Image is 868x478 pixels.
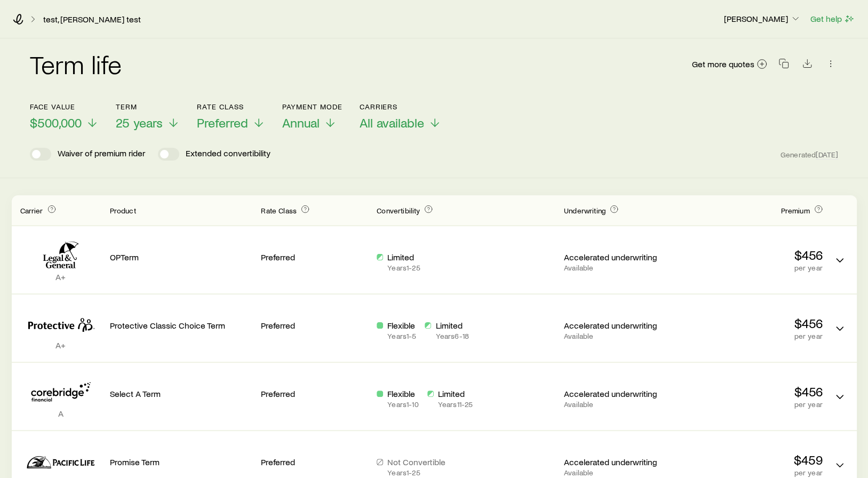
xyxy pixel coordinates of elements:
a: Download CSV [800,60,815,70]
p: Preferred [261,388,368,399]
span: Generated [781,150,838,160]
p: Payment Mode [282,102,343,111]
p: Preferred [261,252,368,262]
span: $500,000 [30,115,82,130]
p: Select A Term [110,388,253,399]
p: Not Convertible [387,457,445,467]
span: 25 years [116,115,163,130]
p: Flexible [387,388,418,399]
p: Years 1 - 5 [387,332,416,340]
p: Flexible [387,320,416,331]
p: Available [564,468,671,477]
span: Rate Class [261,206,297,215]
p: Years 6 - 18 [435,332,468,340]
p: Years 11 - 25 [438,400,473,409]
p: A+ [20,340,101,350]
button: CarriersAll available [360,102,441,131]
p: per year [680,332,823,340]
span: [DATE] [816,150,838,160]
p: Promise Term [110,457,253,467]
p: Available [564,264,671,272]
p: Years 1 - 25 [387,264,420,272]
h2: Term life [30,51,122,77]
a: test, [PERSON_NAME] test [43,14,141,25]
p: Protective Classic Choice Term [110,320,253,331]
p: OPTerm [110,252,253,262]
span: Get more quotes [692,60,754,68]
p: Limited [435,320,468,331]
p: $459 [680,452,823,467]
p: Limited [438,388,473,399]
p: A+ [20,272,101,282]
span: Preferred [197,115,248,130]
p: Accelerated underwriting [564,457,671,467]
button: Payment ModeAnnual [282,102,343,131]
p: Years 1 - 25 [387,468,445,477]
span: Product [110,206,136,215]
span: Underwriting [564,206,606,215]
button: Face value$500,000 [30,102,99,131]
button: Rate ClassPreferred [197,102,265,131]
button: Get help [810,13,855,25]
p: A [20,408,101,419]
p: Available [564,400,671,409]
p: Face value [30,102,99,111]
p: Available [564,332,671,340]
span: Annual [282,115,320,130]
p: $456 [680,316,823,331]
p: per year [680,264,823,272]
p: Accelerated underwriting [564,388,671,399]
a: Get more quotes [691,58,768,70]
span: Carrier [20,206,43,215]
p: Term [116,102,180,111]
p: Preferred [261,320,368,331]
span: Convertibility [377,206,420,215]
p: Accelerated underwriting [564,320,671,331]
p: Years 1 - 10 [387,400,418,409]
button: [PERSON_NAME] [723,13,801,26]
p: Accelerated underwriting [564,252,671,262]
p: Limited [387,252,420,262]
p: per year [680,468,823,477]
p: Rate Class [197,102,265,111]
p: [PERSON_NAME] [724,13,801,24]
p: Carriers [360,102,441,111]
button: Term25 years [116,102,180,131]
p: Extended convertibility [186,148,270,161]
p: Preferred [261,457,368,467]
p: $456 [680,384,823,399]
p: per year [680,400,823,409]
span: Premium [781,206,809,215]
p: $456 [680,248,823,262]
span: All available [360,115,424,130]
p: Waiver of premium rider [58,148,145,161]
